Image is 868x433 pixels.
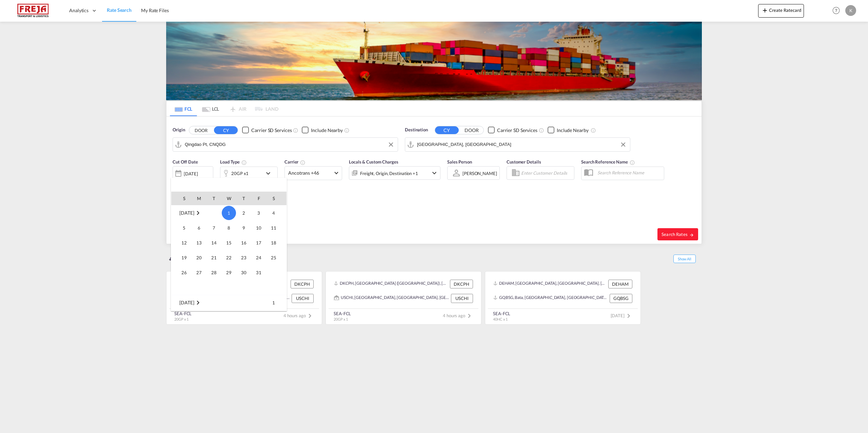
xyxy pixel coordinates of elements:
td: Friday October 17 2025 [251,235,266,250]
span: 16 [237,236,251,250]
tr: Week 3 [171,235,287,250]
th: S [171,192,192,205]
span: 13 [192,236,206,250]
tr: Week 1 [171,295,287,310]
span: [DATE] [179,300,194,305]
td: Monday October 20 2025 [192,250,206,265]
td: Monday October 13 2025 [192,235,206,250]
tr: Week 5 [171,265,287,280]
span: 27 [192,266,206,279]
th: W [221,192,236,205]
span: 28 [207,266,221,279]
td: Thursday October 9 2025 [236,220,251,235]
th: T [236,192,251,205]
th: M [192,192,206,205]
td: Wednesday October 29 2025 [221,265,236,280]
td: Tuesday October 21 2025 [206,250,221,265]
td: Saturday October 11 2025 [266,220,287,235]
td: Monday October 27 2025 [192,265,206,280]
td: Saturday October 25 2025 [266,250,287,265]
span: 10 [252,221,265,235]
td: Wednesday October 15 2025 [221,235,236,250]
span: 31 [252,266,265,279]
td: Saturday October 18 2025 [266,235,287,250]
span: 9 [237,221,251,235]
span: 1 [267,296,280,309]
span: 11 [267,221,280,235]
span: 6 [192,221,206,235]
tr: Week 2 [171,220,287,235]
td: Friday October 3 2025 [251,205,266,221]
span: 12 [177,236,191,250]
span: 26 [177,266,191,279]
span: 1 [222,206,236,220]
td: October 2025 [171,205,221,221]
td: November 2025 [171,295,221,310]
tr: Week undefined [171,280,287,295]
span: 4 [267,206,280,220]
td: Friday October 24 2025 [251,250,266,265]
span: [DATE] [179,210,194,216]
td: Thursday October 23 2025 [236,250,251,265]
td: Tuesday October 28 2025 [206,265,221,280]
tr: Week 4 [171,250,287,265]
span: 24 [252,251,265,264]
td: Monday October 6 2025 [192,220,206,235]
span: 30 [237,266,251,279]
span: 29 [222,266,236,279]
span: 7 [207,221,221,235]
span: 14 [207,236,221,250]
td: Friday October 10 2025 [251,220,266,235]
span: 20 [192,251,206,264]
span: 5 [177,221,191,235]
td: Thursday October 16 2025 [236,235,251,250]
td: Thursday October 2 2025 [236,205,251,221]
span: 17 [252,236,265,250]
span: 23 [237,251,251,264]
td: Tuesday October 7 2025 [206,220,221,235]
td: Thursday October 30 2025 [236,265,251,280]
th: F [251,192,266,205]
md-calendar: Calendar [171,192,287,311]
td: Saturday October 4 2025 [266,205,287,221]
span: 15 [222,236,236,250]
span: 25 [267,251,280,264]
th: T [206,192,221,205]
span: 2 [237,206,251,220]
td: Saturday November 1 2025 [266,295,287,310]
th: S [266,192,287,205]
td: Sunday October 26 2025 [171,265,192,280]
td: Wednesday October 1 2025 [221,205,236,221]
span: 3 [252,206,265,220]
span: 8 [222,221,236,235]
td: Sunday October 12 2025 [171,235,192,250]
span: 21 [207,251,221,264]
span: 18 [267,236,280,250]
td: Wednesday October 22 2025 [221,250,236,265]
td: Tuesday October 14 2025 [206,235,221,250]
td: Wednesday October 8 2025 [221,220,236,235]
td: Friday October 31 2025 [251,265,266,280]
tr: Week 1 [171,205,287,221]
td: Sunday October 19 2025 [171,250,192,265]
span: 19 [177,251,191,264]
span: 22 [222,251,236,264]
td: Sunday October 5 2025 [171,220,192,235]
